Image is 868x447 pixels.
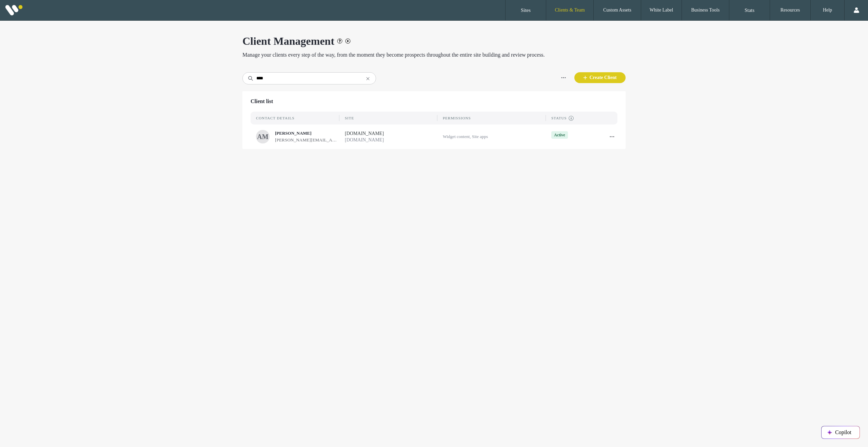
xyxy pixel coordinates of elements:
label: Resources [781,7,800,13]
div: SITE [345,116,354,120]
span: [PERSON_NAME][EMAIL_ADDRESS][PERSON_NAME][DOMAIN_NAME] [275,137,339,143]
span: Client Management [242,34,334,48]
button: Copilot [822,426,860,439]
label: [DOMAIN_NAME] [345,131,438,137]
div: Active [554,132,565,138]
div: AM [256,130,270,143]
label: White Label [650,7,673,13]
label: Clients & Team [555,7,585,13]
label: Business Tools [691,7,720,13]
div: STATUS [551,116,567,120]
div: CONTACT DETAILS [256,116,295,120]
span: Manage your clients every step of the way, from the moment they become prospects throughout the e... [242,51,545,59]
span: Client list [251,98,273,105]
label: Widget content, Site apps [443,134,546,139]
div: PERMISSIONS [443,116,471,120]
label: Sites [521,7,531,13]
label: Help [823,7,832,13]
button: Create Client [574,72,626,83]
label: Custom Assets [603,7,631,13]
label: [DOMAIN_NAME] [345,137,438,143]
label: Stats [745,7,754,13]
a: AM[PERSON_NAME][PERSON_NAME][EMAIL_ADDRESS][PERSON_NAME][DOMAIN_NAME][DOMAIN_NAME][DOMAIN_NAME]Wi... [251,124,617,149]
span: [PERSON_NAME] [275,131,339,136]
